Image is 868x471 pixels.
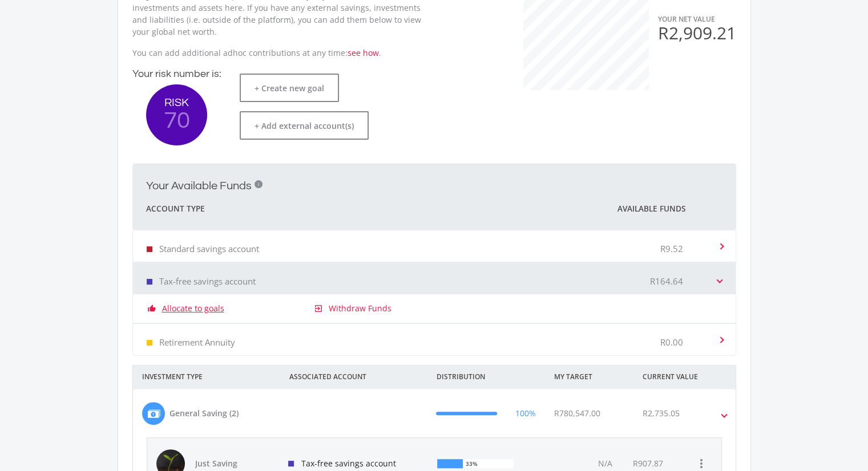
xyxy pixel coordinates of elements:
p: R9.52 [660,243,683,254]
div: Your Available Funds i Account Type Available Funds [132,230,736,356]
span: R2,909.21 [658,21,736,44]
p: You can add additional adhoc contributions at any time: . [132,47,423,59]
div: Tax-free savings account R164.64 [133,294,736,323]
div: ASSOCIATED ACCOUNT [280,366,427,388]
mat-expansion-panel-header: Retirement Annuity R0.00 [133,324,736,355]
div: MY TARGET [545,366,633,388]
p: Standard savings account [159,243,259,254]
button: + Create new goal [240,74,339,102]
div: 33% [463,458,478,469]
span: Available Funds [617,203,685,214]
span: YOUR NET VALUE [658,14,715,24]
span: R780,547.00 [554,408,600,419]
span: 70 [146,108,207,133]
a: see how [348,47,379,58]
mat-expansion-panel-header: Tax-free savings account R164.64 [133,263,736,294]
span: Account Type [146,202,205,216]
p: Tax-free savings account [159,275,256,287]
i: thumb_up_alt [142,304,162,313]
a: Withdraw Funds [329,303,391,314]
div: General Saving (2) [169,407,239,419]
div: INVESTMENT TYPE [133,366,280,388]
p: Retirement Annuity [159,336,235,348]
h4: Your risk number is: [132,68,221,80]
mat-expansion-panel-header: General Saving (2) 100% R780,547.00 R2,735.05 [133,389,736,437]
p: R164.64 [650,275,683,287]
mat-expansion-panel-header: Your Available Funds i Account Type Available Funds [132,164,736,230]
i: exit_to_app [308,304,329,313]
div: CURRENT VALUE [633,366,751,388]
button: RISK 70 [146,84,207,145]
p: R0.00 [660,336,683,348]
button: + Add external account(s) [240,111,369,140]
div: i [255,180,263,188]
h2: Your Available Funds [146,179,252,193]
a: Allocate to goals [162,303,224,314]
mat-expansion-panel-header: Standard savings account R9.52 [133,230,736,262]
div: DISTRIBUTION [427,366,545,388]
i: more_vert [695,457,708,470]
span: RISK [146,97,207,108]
div: R2,735.05 [643,407,680,419]
div: 100% [515,407,536,419]
span: N/A [597,458,612,469]
div: R907.87 [632,458,663,469]
span: Just Saving [195,458,275,469]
